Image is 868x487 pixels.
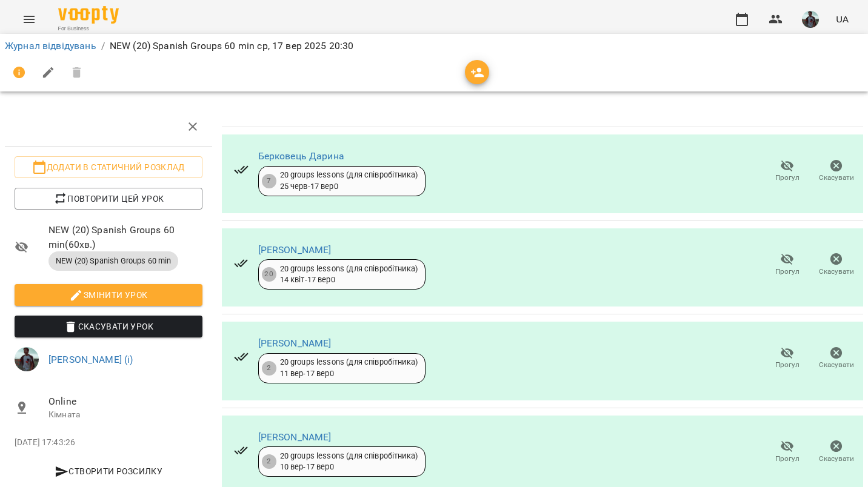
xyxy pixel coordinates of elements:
button: Прогул [763,436,812,469]
button: Скасувати [812,248,861,282]
div: 20 groups lessons (для співробітника) 11 вер - 17 вер 0 [280,357,418,379]
span: Скасувати [819,267,854,277]
nav: breadcrumb [5,39,863,53]
span: Скасувати [819,360,854,370]
button: Скасувати [812,154,861,188]
span: Скасувати Урок [24,319,193,334]
button: Прогул [763,342,812,376]
div: 2 [262,361,276,376]
a: [PERSON_NAME] (і) [48,354,133,365]
span: Прогул [775,173,800,183]
p: [DATE] 17:43:26 [15,437,202,449]
button: Прогул [763,248,812,282]
div: 2 [262,454,276,469]
button: Створити розсилку [15,460,202,482]
button: Додати в статичний розклад [15,156,202,178]
span: Скасувати [819,454,854,464]
span: NEW (20) Spanish Groups 60 min [48,256,178,267]
li: / [101,39,105,53]
a: [PERSON_NAME] [258,431,332,443]
span: NEW (20) Spanish Groups 60 min ( 60 хв. ) [48,223,202,251]
button: Повторити цей урок [15,188,202,210]
span: Прогул [775,454,800,464]
div: 20 groups lessons (для співробітника) 25 черв - 17 вер 0 [280,170,418,192]
div: 20 groups lessons (для співробітника) 14 квіт - 17 вер 0 [280,263,418,286]
span: Прогул [775,267,800,277]
img: 59b3f96857d6e12ecac1e66404ff83b3.JPG [15,347,39,371]
p: Кімната [48,409,202,421]
button: Прогул [763,154,812,188]
img: Voopty Logo [58,6,119,24]
a: Журнал відвідувань [5,40,96,51]
p: NEW (20) Spanish Groups 60 min ср, 17 вер 2025 20:30 [110,39,354,53]
button: UA [831,8,853,30]
span: Створити розсилку [19,464,198,479]
a: [PERSON_NAME] [258,337,332,349]
a: [PERSON_NAME] [258,244,332,256]
button: Скасувати Урок [15,316,202,337]
button: Скасувати [812,436,861,469]
div: 20 groups lessons (для співробітника) 10 вер - 17 вер 0 [280,451,418,473]
img: 59b3f96857d6e12ecac1e66404ff83b3.JPG [802,11,819,28]
span: Змінити урок [24,288,193,302]
button: Скасувати [812,342,861,376]
span: Додати в статичний розклад [24,160,193,174]
span: Повторити цей урок [24,191,193,206]
span: Online [48,394,202,409]
button: Змінити урок [15,284,202,306]
div: 7 [262,174,276,188]
a: Берковець Дарина [258,150,344,162]
span: Прогул [775,360,800,370]
span: UA [836,13,849,25]
div: 20 [262,267,276,282]
button: Menu [15,5,44,34]
span: For Business [58,25,119,33]
span: Скасувати [819,173,854,183]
